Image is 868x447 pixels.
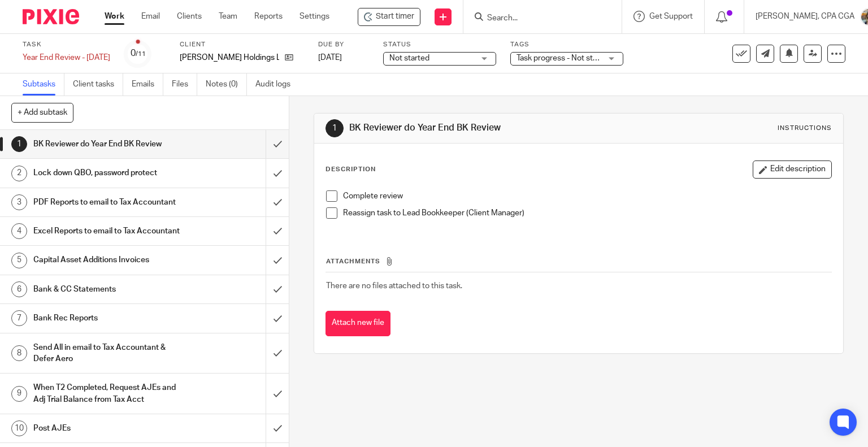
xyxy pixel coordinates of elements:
[11,420,27,436] div: 10
[33,310,181,327] h1: Bank Rec Reports
[23,52,110,63] div: Year End Review - [DATE]
[11,166,27,181] div: 2
[136,51,146,57] small: /11
[300,11,329,22] a: Settings
[132,73,163,96] a: Emails
[11,136,27,152] div: 1
[33,251,181,268] h1: Capital Asset Additions Invoices
[753,160,832,179] button: Edit description
[389,54,429,62] span: Not started
[172,73,197,96] a: Files
[254,11,283,22] a: Reports
[510,40,623,49] label: Tags
[23,40,110,49] label: Task
[349,122,602,134] h1: BK Reviewer do Year End BK Review
[33,281,181,298] h1: Bank & CC Statements
[23,9,79,24] img: Pixie
[325,119,344,137] div: 1
[326,282,462,290] span: There are no files attached to this task.
[343,207,832,219] p: Reassign task to Lead Bookkeeper (Client Manager)
[180,52,279,63] p: [PERSON_NAME] Holdings Ltd.
[325,165,376,174] p: Description
[11,310,27,326] div: 7
[383,40,496,49] label: Status
[11,386,27,402] div: 9
[358,8,420,26] div: Stanhope-Wedgwood Holdings Ltd. - Year End Review - May 2025
[33,420,181,437] h1: Post AJEs
[11,103,73,122] button: + Add subtask
[376,11,414,23] span: Start timer
[219,11,237,22] a: Team
[33,339,181,368] h1: Send All in email to Tax Accountant & Defer Aero
[11,345,27,361] div: 8
[255,73,299,96] a: Audit logs
[180,40,304,49] label: Client
[206,73,247,96] a: Notes (0)
[141,11,160,22] a: Email
[33,194,181,211] h1: PDF Reports to email to Tax Accountant
[23,73,64,96] a: Subtasks
[33,136,181,153] h1: BK Reviewer do Year End BK Review
[11,223,27,239] div: 4
[326,258,380,264] span: Attachments
[177,11,202,22] a: Clients
[325,311,390,336] button: Attach new file
[318,40,369,49] label: Due by
[33,379,181,408] h1: When T2 Completed, Request AJEs and Adj Trial Balance from Tax Acct
[105,11,124,22] a: Work
[131,47,146,60] div: 0
[343,190,832,202] p: Complete review
[11,194,27,210] div: 3
[318,54,342,62] span: [DATE]
[486,14,588,24] input: Search
[33,223,181,240] h1: Excel Reports to email to Tax Accountant
[756,11,854,22] p: [PERSON_NAME], CPA CGA
[33,164,181,181] h1: Lock down QBO, password protect
[23,52,110,63] div: Year End Review - May 2025
[778,124,832,133] div: Instructions
[11,281,27,297] div: 6
[517,54,624,62] span: Task progress - Not started + 1
[11,253,27,268] div: 5
[73,73,123,96] a: Client tasks
[649,12,693,20] span: Get Support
